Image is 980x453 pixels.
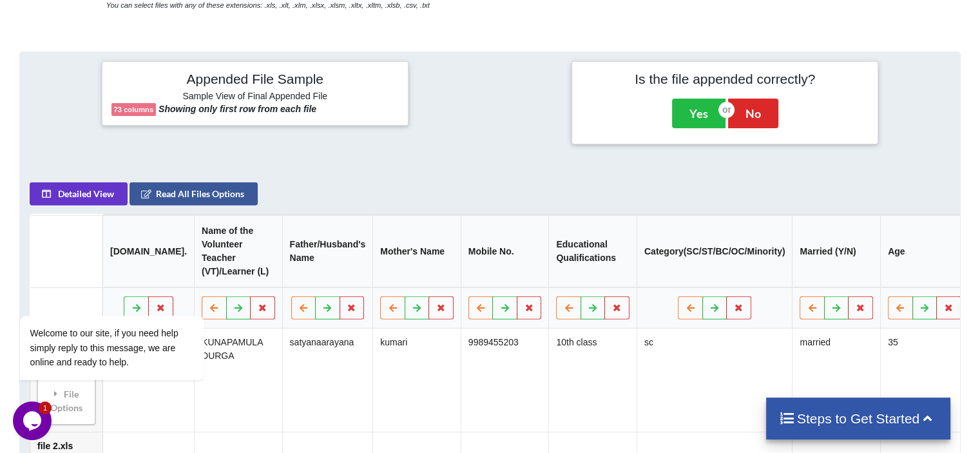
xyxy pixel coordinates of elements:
[779,410,938,427] h4: Steps to Get Started
[728,99,778,128] button: No
[461,215,549,287] th: Mobile No.
[880,329,968,432] td: 35
[372,329,461,432] td: kumari
[13,199,245,395] iframe: chat widget
[637,329,793,432] td: sc
[282,329,373,432] td: satyanaarayana
[41,380,91,421] div: File Options
[880,215,968,287] th: Age
[282,215,373,287] th: Father/Husband's Name
[672,99,725,128] button: Yes
[106,1,430,9] i: You can select files with any of these extensions: .xls, .xlt, .xlm, .xlsx, .xlsm, .xltx, .xltm, ...
[461,329,549,432] td: 9989455203
[111,71,399,89] h4: Appended File Sample
[548,329,637,432] td: 10th class
[792,329,880,432] td: married
[30,182,128,206] button: Detailed View
[792,215,880,287] th: Married (Y/N)
[159,104,316,114] b: Showing only first row from each file
[372,215,461,287] th: Mother's Name
[548,215,637,287] th: Educational Qualifications
[581,71,869,87] h4: Is the file appended correctly?
[111,91,399,104] h6: Sample View of Final Appended File
[130,182,258,206] button: Read All Files Options
[637,215,793,287] th: Category(SC/ST/BC/OC/Minority)
[13,401,54,440] iframe: chat widget
[114,106,154,113] b: 73 columns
